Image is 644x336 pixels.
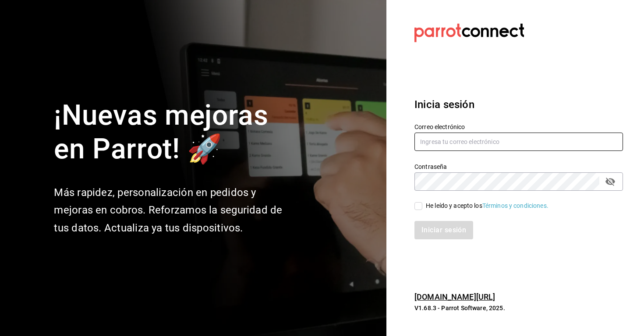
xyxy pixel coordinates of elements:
[414,292,495,301] a: [DOMAIN_NAME][URL]
[414,123,623,129] label: Correo electrónico
[482,202,548,209] a: Términos y condiciones.
[54,99,290,166] h1: ¡Nuevas mejoras en Parrot! 🚀
[54,184,290,237] h2: Más rapidez, personalización en pedidos y mejoras en cobros. Reforzamos la seguridad de tus datos...
[414,133,623,151] input: Ingresa tu correo electrónico
[414,97,623,112] h3: Inicia sesión
[603,174,618,189] button: passwordField
[426,201,548,210] div: He leído y acepto los
[414,163,623,169] label: Contraseña
[414,304,623,312] p: V1.68.3 - Parrot Software, 2025.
